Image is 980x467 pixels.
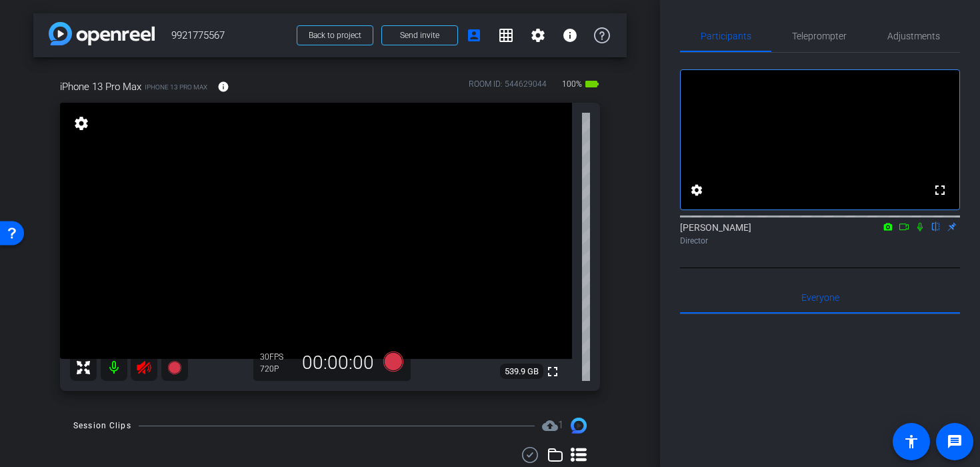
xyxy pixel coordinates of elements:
img: app-logo [49,22,155,45]
span: 100% [560,73,584,95]
span: 539.9 GB [500,364,543,380]
span: Send invite [400,30,439,41]
mat-icon: fullscreen [932,182,948,198]
span: iPhone 13 Pro Max [145,82,207,92]
span: Destinations for your clips [542,418,563,434]
mat-icon: info [562,27,578,43]
span: FPS [269,352,283,362]
mat-icon: grid_on [498,27,514,43]
mat-icon: message [947,434,963,450]
button: Back to project [297,25,373,45]
div: 00:00:00 [293,352,383,374]
div: Director [680,235,960,247]
button: Send invite [381,25,458,45]
mat-icon: cloud_upload [542,418,558,434]
mat-icon: account_box [466,27,482,43]
span: Everyone [801,293,839,302]
span: 9921775567 [171,22,289,49]
div: 30 [260,352,293,362]
span: 1 [558,419,563,431]
span: Adjustments [887,31,940,41]
div: Session Clips [73,419,131,432]
span: iPhone 13 Pro Max [60,79,141,94]
mat-icon: settings [72,115,91,131]
span: Participants [701,31,751,41]
mat-icon: flip [928,220,944,232]
mat-icon: accessibility [903,434,919,450]
img: Session clips [571,418,587,434]
div: ROOM ID: 544629044 [469,78,547,97]
div: 720P [260,364,293,374]
div: [PERSON_NAME] [680,221,960,247]
mat-icon: battery_std [584,76,600,92]
mat-icon: settings [530,27,546,43]
mat-icon: settings [689,182,705,198]
span: Teleprompter [792,31,847,41]
mat-icon: info [217,81,229,93]
mat-icon: fullscreen [545,364,561,380]
span: Back to project [309,31,361,40]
